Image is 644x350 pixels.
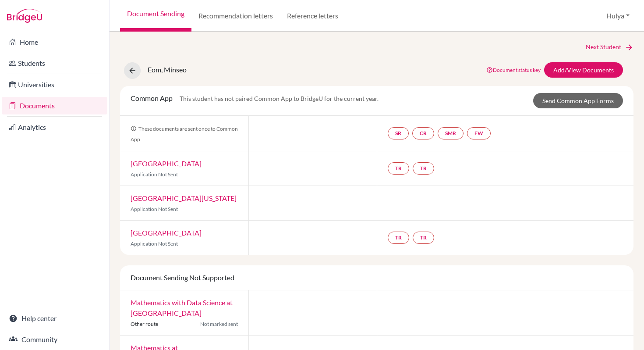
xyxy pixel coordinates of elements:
[2,310,107,327] a: Help center
[148,65,187,74] span: Eom, Minseo
[200,320,238,328] span: Not marked sent
[131,94,173,102] span: Common App
[388,127,409,139] a: SR
[486,67,541,73] a: Document status key
[602,7,633,24] button: Hulya
[131,171,178,178] span: Application Not Sent
[131,159,202,168] a: [GEOGRAPHIC_DATA]
[131,273,234,282] span: Document Sending Not Supported
[2,54,107,72] a: Students
[131,194,237,202] a: [GEOGRAPHIC_DATA][US_STATE]
[544,62,623,78] a: Add/View Documents
[388,232,409,244] a: TR
[2,97,107,114] a: Documents
[131,298,233,317] a: Mathematics with Data Science at [GEOGRAPHIC_DATA]
[131,240,178,247] span: Application Not Sent
[412,127,434,139] a: CR
[2,76,107,93] a: Universities
[413,162,434,175] a: TR
[533,93,623,108] a: Send Common App Forms
[438,127,464,139] a: SMR
[180,95,379,102] span: This student has not paired Common App to BridgeU for the current year.
[131,206,178,212] span: Application Not Sent
[2,331,107,348] a: Community
[7,9,42,23] img: Bridge-U
[131,229,202,237] a: [GEOGRAPHIC_DATA]
[467,127,491,139] a: FW
[2,118,107,136] a: Analytics
[131,125,238,143] span: These documents are sent once to Common App
[131,321,158,327] span: Other route
[388,162,409,175] a: TR
[413,232,434,244] a: TR
[586,42,633,52] a: Next Student
[2,33,107,51] a: Home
